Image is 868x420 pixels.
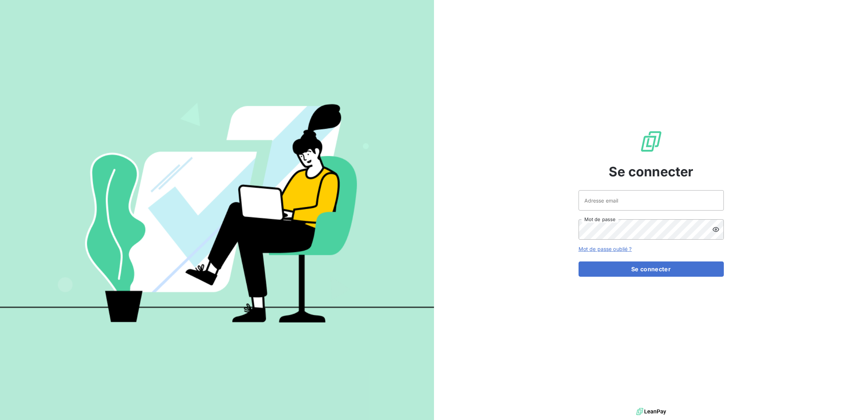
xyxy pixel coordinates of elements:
[579,246,632,252] a: Mot de passe oublié ?
[640,130,663,153] img: Logo LeanPay
[636,406,666,417] img: logo
[579,261,724,277] button: Se connecter
[579,190,724,211] input: placeholder
[609,162,694,181] span: Se connecter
